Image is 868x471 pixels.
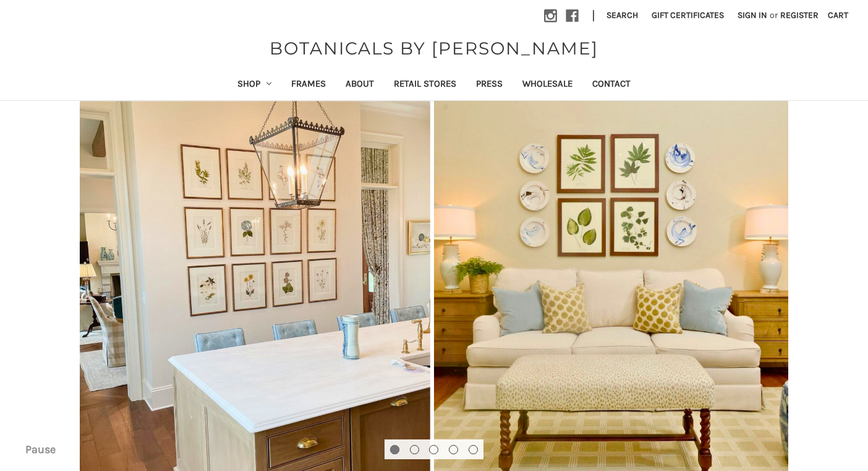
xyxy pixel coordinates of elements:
[449,461,457,462] span: Go to slide 4 of 5
[513,70,582,100] a: Wholesale
[768,9,779,22] span: or
[430,461,438,462] span: Go to slide 3 of 5
[228,70,282,100] a: Shop
[449,445,458,454] button: Go to slide 4 of 5
[281,70,336,100] a: Frames
[466,70,513,100] a: Press
[411,461,419,462] span: Go to slide 2 of 5
[429,445,438,454] button: Go to slide 3 of 5
[336,70,384,100] a: About
[410,445,419,454] button: Go to slide 2 of 5
[15,439,65,459] button: Pause carousel
[587,6,600,26] li: |
[263,35,605,61] a: BOTANICALS BY [PERSON_NAME]
[390,445,399,454] button: Go to slide 1 of 5, active
[469,461,477,462] span: Go to slide 5 of 5
[828,10,848,20] span: Cart
[391,461,399,462] span: Go to slide 1 of 5, active
[469,445,478,454] button: Go to slide 5 of 5
[582,70,640,100] a: Contact
[384,70,466,100] a: Retail Stores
